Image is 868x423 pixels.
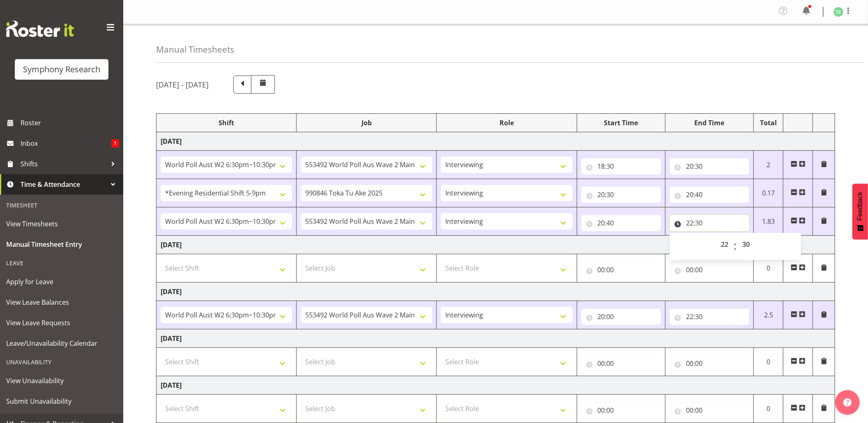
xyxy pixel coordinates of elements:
[758,118,779,128] div: Total
[2,354,121,370] div: Unavailability
[670,402,749,418] input: Click to select...
[734,236,737,257] span: :
[754,395,783,423] td: 0
[670,262,749,278] input: Click to select...
[157,376,835,395] td: [DATE]
[157,283,835,301] td: [DATE]
[157,236,835,254] td: [DATE]
[2,214,121,234] a: View Timesheets
[670,158,749,175] input: Click to select...
[6,238,117,251] span: Manual Timesheet Entry
[21,117,119,129] span: Roster
[670,308,749,325] input: Click to select...
[754,301,783,329] td: 2.5
[581,118,661,128] div: Start Time
[2,292,121,313] a: View Leave Balances
[581,308,661,325] input: Click to select...
[157,132,835,151] td: [DATE]
[6,21,74,37] img: Rosterit website logo
[856,192,864,221] span: Feedback
[2,234,121,255] a: Manual Timesheet Entry
[754,254,783,283] td: 0
[670,118,749,128] div: End Time
[670,355,749,372] input: Click to select...
[21,158,107,170] span: Shifts
[581,262,661,278] input: Click to select...
[2,333,121,354] a: Leave/Unavailability Calendar
[670,186,749,203] input: Click to select...
[156,80,209,89] h5: [DATE] - [DATE]
[6,218,117,230] span: View Timesheets
[581,158,661,175] input: Click to select...
[581,402,661,418] input: Click to select...
[6,317,117,329] span: View Leave Requests
[754,151,783,179] td: 2
[754,348,783,376] td: 0
[21,178,107,191] span: Time & Attendance
[670,215,749,231] input: Click to select...
[754,179,783,207] td: 0.17
[2,271,121,292] a: Apply for Leave
[441,118,572,128] div: Role
[754,207,783,236] td: 1.83
[852,184,868,239] button: Feedback - Show survey
[581,186,661,203] input: Click to select...
[21,137,111,149] span: Inbox
[581,355,661,372] input: Click to select...
[157,329,835,348] td: [DATE]
[2,197,121,214] div: Timesheet
[111,139,119,147] span: 1
[2,255,121,271] div: Leave
[2,391,121,412] a: Submit Unavailability
[6,395,117,407] span: Submit Unavailability
[161,118,292,128] div: Shift
[581,215,661,231] input: Click to select...
[2,313,121,333] a: View Leave Requests
[843,398,852,407] img: help-xxl-2.png
[833,7,843,17] img: tanya-stebbing1954.jpg
[23,63,100,76] div: Symphony Research
[6,337,117,349] span: Leave/Unavailability Calendar
[6,276,117,288] span: Apply for Leave
[156,45,234,54] h4: Manual Timesheets
[6,296,117,308] span: View Leave Balances
[2,370,121,391] a: View Unavailability
[301,118,432,128] div: Job
[6,375,117,387] span: View Unavailability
